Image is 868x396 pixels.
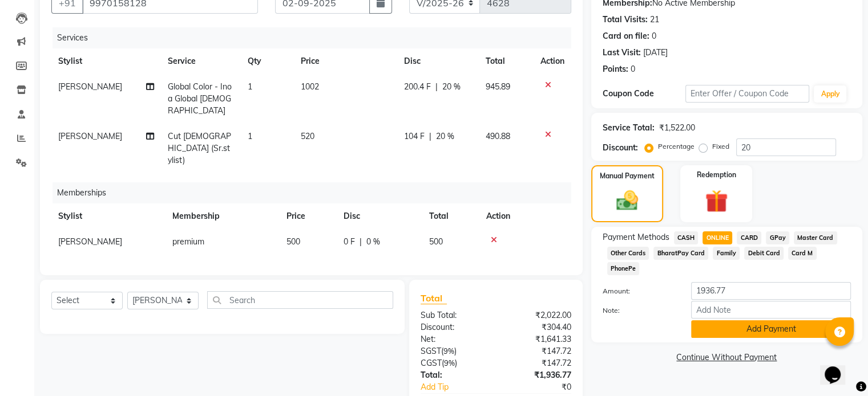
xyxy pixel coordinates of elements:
[58,131,122,141] span: [PERSON_NAME]
[496,369,580,381] div: ₹1,936.77
[436,130,454,142] span: 20 %
[496,321,580,333] div: ₹304.40
[421,358,442,368] span: CGST
[294,48,397,74] th: Price
[421,292,447,304] span: Total
[280,203,337,229] th: Price
[496,333,580,345] div: ₹1,641.33
[607,247,649,260] span: Other Cards
[404,130,425,142] span: 104 F
[603,231,669,243] span: Payment Methods
[422,203,479,229] th: Total
[168,131,231,165] span: Cut [DEMOGRAPHIC_DATA] (Sr.stylist)
[603,47,641,59] div: Last Visit:
[58,81,122,92] span: [PERSON_NAME]
[479,48,534,74] th: Total
[658,141,695,152] label: Percentage
[58,236,122,247] span: [PERSON_NAME]
[53,182,580,203] div: Memberships
[442,81,461,93] span: 20 %
[607,262,640,275] span: PhonePe
[53,27,580,48] div: Services
[603,14,648,26] div: Total Visits:
[412,369,496,381] div: Total:
[301,131,314,141] span: 520
[412,381,510,393] a: Add Tip
[344,236,355,248] span: 0 F
[685,85,810,103] input: Enter Offer / Coupon Code
[643,47,668,59] div: [DATE]
[412,321,496,333] div: Discount:
[594,305,683,316] label: Note:
[429,130,431,142] span: |
[286,236,300,247] span: 500
[603,63,628,75] div: Points:
[360,236,362,248] span: |
[691,320,851,338] button: Add Payment
[814,85,846,103] button: Apply
[794,231,837,244] span: Master Card
[603,88,685,100] div: Coupon Code
[241,48,294,74] th: Qty
[496,357,580,369] div: ₹147.72
[479,203,571,229] th: Action
[631,63,635,75] div: 0
[496,345,580,357] div: ₹147.72
[766,231,789,244] span: GPay
[404,81,431,93] span: 200.4 F
[703,231,732,244] span: ONLINE
[172,236,204,247] span: premium
[337,203,422,229] th: Disc
[691,282,851,300] input: Amount
[165,203,280,229] th: Membership
[650,14,659,26] div: 21
[366,236,380,248] span: 0 %
[712,141,729,152] label: Fixed
[609,188,645,213] img: _cash.svg
[51,48,161,74] th: Stylist
[603,122,655,134] div: Service Total:
[594,352,860,364] a: Continue Without Payment
[698,187,735,215] img: _gift.svg
[207,291,393,309] input: Search
[412,345,496,357] div: ( )
[659,122,695,134] div: ₹1,522.00
[744,247,784,260] span: Debit Card
[168,81,232,116] span: Global Color - Inoa Global [DEMOGRAPHIC_DATA]
[412,333,496,345] div: Net:
[412,357,496,369] div: ( )
[435,81,438,93] span: |
[594,286,683,296] label: Amount:
[820,350,857,385] iframe: chat widget
[397,48,479,74] th: Disc
[691,301,851,319] input: Add Note
[653,247,708,260] span: BharatPay Card
[713,247,740,260] span: Family
[603,30,649,42] div: Card on file:
[421,346,441,356] span: SGST
[248,81,252,92] span: 1
[444,358,455,368] span: 9%
[510,381,579,393] div: ₹0
[51,203,165,229] th: Stylist
[788,247,817,260] span: Card M
[443,346,454,356] span: 9%
[603,142,638,154] div: Discount:
[737,231,761,244] span: CARD
[486,81,510,92] span: 945.89
[161,48,241,74] th: Service
[674,231,699,244] span: CASH
[486,131,510,141] span: 490.88
[534,48,571,74] th: Action
[496,309,580,321] div: ₹2,022.00
[697,170,736,180] label: Redemption
[301,81,319,92] span: 1002
[600,171,655,181] label: Manual Payment
[652,30,656,42] div: 0
[412,309,496,321] div: Sub Total:
[429,236,443,247] span: 500
[248,131,252,141] span: 1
